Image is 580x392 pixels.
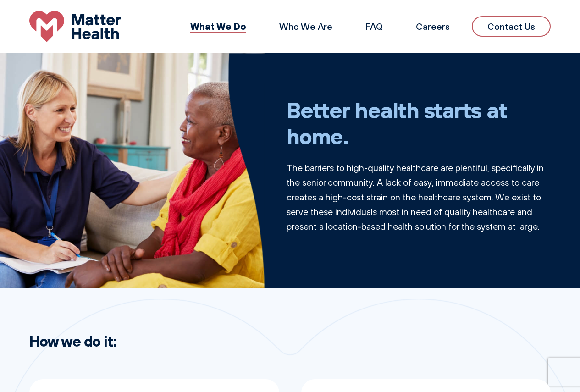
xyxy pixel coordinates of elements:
p: The barriers to high-quality healthcare are plentiful, specifically in the senior community. A la... [287,160,551,234]
h1: Better health starts at home. [287,97,551,149]
a: Who We Are [279,21,332,32]
a: Careers [416,21,450,32]
a: Contact Us [472,16,551,37]
a: FAQ [365,21,383,32]
h2: How we do it: [29,332,551,350]
a: What We Do [190,20,246,32]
